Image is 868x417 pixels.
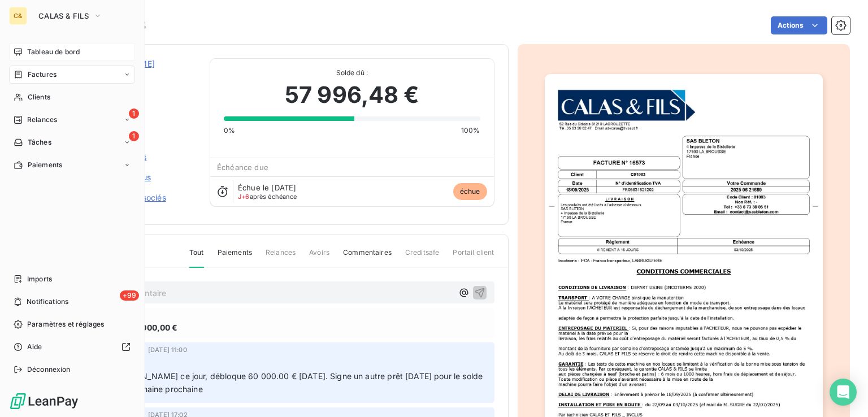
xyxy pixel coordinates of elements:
[453,247,494,267] span: Portail client
[28,137,51,147] span: Tâches
[405,247,440,267] span: Creditsafe
[9,392,79,410] img: Logo LeanPay
[27,274,52,284] span: Imports
[218,247,252,267] span: Paiements
[28,92,50,102] span: Clients
[224,125,235,136] span: 0%
[27,319,104,329] span: Paramètres et réglages
[238,193,249,201] span: J+6
[266,247,296,267] span: Relances
[75,371,485,394] span: Appel de [PERSON_NAME] ce jour, débloque 60 000.00 € [DATE]. Signe un autre prêt [DATE] pour le s...
[28,69,57,80] span: Factures
[27,342,42,352] span: Aide
[309,247,329,267] span: Avoirs
[148,346,187,353] span: [DATE] 11:00
[453,183,487,200] span: échue
[129,108,139,119] span: 1
[285,78,419,112] span: 57 996,48 €
[129,322,178,333] span: 60 000,00 €
[27,364,71,375] span: Déconnexion
[120,290,139,301] span: +99
[9,338,135,356] a: Aide
[771,16,827,34] button: Actions
[27,115,57,125] span: Relances
[27,297,68,307] span: Notifications
[9,7,27,25] div: C&
[129,131,139,141] span: 1
[343,247,392,267] span: Commentaires
[461,125,480,136] span: 100%
[830,379,857,406] div: Open Intercom Messenger
[189,247,204,268] span: Tout
[27,47,80,57] span: Tableau de bord
[238,183,296,192] span: Échue le [DATE]
[217,163,268,172] span: Échéance due
[28,160,62,170] span: Paiements
[38,11,89,20] span: CALAS & FILS
[238,193,297,200] span: après échéance
[224,68,480,78] span: Solde dû :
